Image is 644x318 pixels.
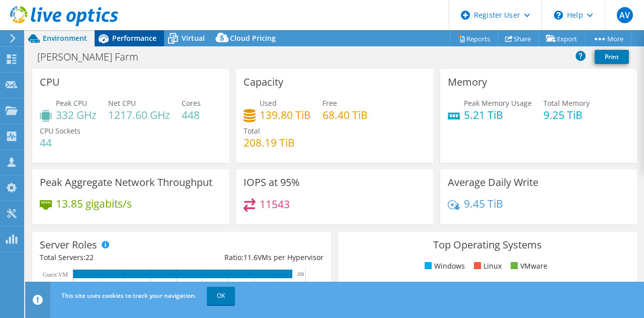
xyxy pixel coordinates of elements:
[260,199,290,210] h4: 11543
[43,271,68,278] text: Guest VM
[43,33,87,43] span: Environment
[538,31,585,46] a: Export
[108,109,170,120] h4: 1217.60 GHz
[508,261,547,272] li: VMware
[464,109,532,120] h4: 5.21 TiB
[450,31,498,46] a: Reports
[323,109,368,120] h4: 68.40 TiB
[617,7,633,23] span: AV
[260,109,311,120] h4: 139.80 TiB
[554,11,563,20] svg: \n
[182,98,201,108] span: Cores
[297,272,304,277] text: 255
[471,261,502,272] li: Linux
[56,109,97,120] h4: 332 GHz
[595,50,629,64] a: Print
[244,77,283,88] h3: Capacity
[40,137,80,148] h4: 44
[464,198,503,209] h4: 9.45 TiB
[182,33,205,43] span: Virtual
[498,31,539,46] a: Share
[40,126,80,136] span: CPU Sockets
[40,177,212,188] h3: Peak Aggregate Network Throughput
[112,33,156,43] span: Performance
[40,77,60,88] h3: CPU
[182,109,201,120] h4: 448
[543,98,590,108] span: Total Memory
[244,252,258,262] span: 11.6
[56,198,132,209] h4: 13.85 gigabits/s
[182,252,324,263] div: Ratio: VMs per Hypervisor
[464,98,532,108] span: Peak Memory Usage
[244,126,260,136] span: Total
[230,33,276,43] span: Cloud Pricing
[56,98,87,108] span: Peak CPU
[448,177,538,188] h3: Average Daily Write
[86,252,94,262] span: 22
[585,31,631,46] a: More
[40,239,97,250] h3: Server Roles
[422,261,465,272] li: Windows
[323,98,337,108] span: Free
[346,239,629,250] h3: Top Operating Systems
[244,177,300,188] h3: IOPS at 95%
[108,98,136,108] span: Net CPU
[40,252,182,263] div: Total Servers:
[33,51,154,62] h1: [PERSON_NAME] Farm
[61,291,196,300] span: This site uses cookies to track your navigation.
[448,77,487,88] h3: Memory
[543,109,590,120] h4: 9.25 TiB
[244,137,295,148] h4: 208.19 TiB
[260,98,277,108] span: Used
[207,287,235,305] a: OK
